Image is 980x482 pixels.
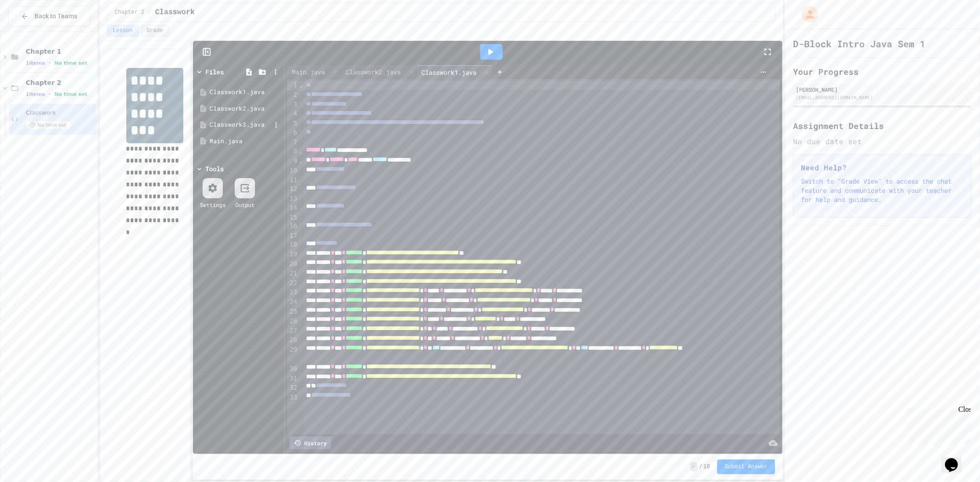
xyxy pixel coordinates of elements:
[287,138,299,147] div: 7
[287,213,299,222] div: 15
[287,90,299,100] div: 2
[287,297,299,307] div: 24
[287,317,299,326] div: 26
[793,37,925,50] h1: D-Block Intro Java Sem 1
[801,162,964,173] h3: Need Help?
[417,65,493,79] div: Classwork1.java
[796,85,969,94] div: [PERSON_NAME]
[8,6,90,26] button: Back to Teams
[205,67,224,77] div: Files
[200,201,226,209] div: Settings
[49,59,51,67] span: •
[287,269,299,279] div: 21
[287,65,341,79] div: Main.java
[725,463,768,471] span: Submit Answer
[287,129,299,138] div: 6
[699,463,702,471] span: /
[287,345,299,364] div: 29
[287,185,299,194] div: 12
[26,109,95,117] span: Classwork
[54,60,87,66] span: No time set
[287,67,329,77] div: Main.java
[54,91,87,97] span: No time set
[941,445,971,473] iframe: chat widget
[235,201,255,209] div: Output
[287,374,299,384] div: 31
[299,157,303,164] span: Fold line
[107,25,139,37] button: Lesson
[801,177,964,204] p: Switch to "Grade View" to access the chat feature and communicate with your teacher for help and ...
[287,81,299,90] div: 1
[148,9,151,16] span: /
[205,164,224,174] div: Tools
[34,11,77,21] span: Back to Teams
[210,120,271,129] div: Classwork3.java
[299,148,303,155] span: Fold line
[287,203,299,213] div: 14
[210,104,281,113] div: Classwork2.java
[691,462,697,471] span: -
[155,7,195,18] span: Classwork
[287,100,299,110] div: 3
[341,65,417,79] div: Classwork2.java
[287,336,299,345] div: 28
[287,240,299,250] div: 18
[793,119,972,132] h2: Assignment Details
[287,364,299,374] div: 30
[417,67,481,77] div: Classwork1.java
[287,157,299,166] div: 9
[793,136,972,147] div: No due date set
[287,119,299,129] div: 5
[904,405,971,444] iframe: chat widget
[287,288,299,297] div: 23
[210,137,281,146] div: Main.java
[287,393,299,403] div: 33
[287,383,299,393] div: 32
[287,250,299,259] div: 19
[289,437,331,449] div: History
[299,81,303,89] span: Fold line
[793,65,972,78] h2: Your Progress
[26,78,95,87] span: Chapter 2
[287,307,299,317] div: 25
[717,460,775,474] button: Submit Answer
[49,90,51,98] span: •
[26,121,71,129] span: No time set
[287,231,299,241] div: 17
[287,222,299,231] div: 16
[26,91,45,97] span: 1 items
[26,47,95,56] span: Chapter 1
[26,60,45,66] span: 1 items
[4,4,63,58] div: Chat with us now!Close
[287,109,299,119] div: 4
[287,259,299,269] div: 20
[796,94,969,101] div: [EMAIL_ADDRESS][DOMAIN_NAME]
[792,4,821,25] div: My Account
[287,194,299,203] div: 13
[287,176,299,185] div: 11
[287,166,299,176] div: 10
[210,88,281,97] div: Classwork1.java
[341,67,405,77] div: Classwork2.java
[115,9,145,16] span: Chapter 2
[703,463,710,471] span: 10
[287,147,299,157] div: 8
[287,326,299,336] div: 27
[287,279,299,288] div: 22
[141,25,169,37] button: Grade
